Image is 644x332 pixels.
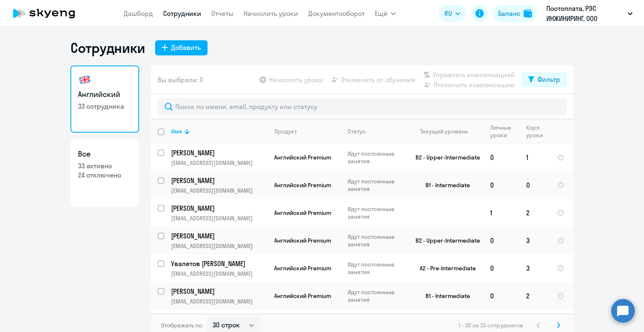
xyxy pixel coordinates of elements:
[171,287,266,296] p: [PERSON_NAME]
[348,233,405,248] p: Идут постоянные занятия
[459,322,523,329] span: 1 - 30 из 33 сотрудников
[524,9,532,18] img: balance
[171,242,267,250] p: [EMAIL_ADDRESS][DOMAIN_NAME]
[78,73,91,86] img: english
[519,227,550,254] td: 3
[405,171,483,199] td: B1 - Intermediate
[483,282,519,310] td: 0
[124,9,153,18] a: Дашборд
[274,209,331,217] span: Английский Premium
[78,102,132,111] p: 33 сотрудника
[348,178,405,193] p: Идут постоянные занятия
[274,292,331,300] span: Английский Premium
[171,187,267,194] p: [EMAIL_ADDRESS][DOMAIN_NAME]
[171,148,267,157] a: [PERSON_NAME]
[405,254,483,282] td: A2 - Pre-Intermediate
[244,9,298,18] a: Начислить уроки
[522,72,567,87] button: Фильтр
[519,199,550,227] td: 2
[171,214,267,222] p: [EMAIL_ADDRESS][DOMAIN_NAME]
[158,75,203,85] span: Вы выбрали: 0
[171,259,266,268] p: Увалетов [PERSON_NAME]
[171,128,182,135] div: Имя
[171,159,267,167] p: [EMAIL_ADDRESS][DOMAIN_NAME]
[70,65,139,133] a: Английский33 сотрудника
[78,89,132,100] h3: Английский
[483,171,519,199] td: 0
[348,128,405,135] div: Статус
[171,270,267,277] p: [EMAIL_ADDRESS][DOMAIN_NAME]
[444,8,452,18] span: RU
[348,261,405,276] p: Идут постоянные занятия
[78,161,132,170] p: 33 активно
[171,259,267,268] a: Увалетов [PERSON_NAME]
[211,9,234,18] a: Отчеты
[171,176,267,185] a: [PERSON_NAME]
[158,98,567,115] input: Поиск по имени, email, продукту или статусу
[171,231,267,241] a: [PERSON_NAME]
[483,144,519,171] td: 0
[70,139,139,207] a: Все33 активно24 отключено
[171,287,267,296] a: [PERSON_NAME]
[171,204,267,213] a: [PERSON_NAME]
[519,254,550,282] td: 3
[493,5,537,22] button: Балансbalance
[420,128,468,135] div: Текущий уровень
[171,128,267,135] div: Имя
[439,5,466,22] button: RU
[161,322,203,329] span: Отображать по:
[405,227,483,254] td: B2 - Upper-Intermediate
[274,128,340,135] div: Продукт
[171,231,266,241] p: [PERSON_NAME]
[155,40,208,55] button: Добавить
[546,3,624,24] p: Постоплата, РЭС ИНЖИНИРИНГ, ООО
[519,144,550,171] td: 1
[274,264,331,272] span: Английский Premium
[483,227,519,254] td: 0
[348,128,366,135] div: Статус
[78,149,132,159] h3: Все
[274,128,297,135] div: Продукт
[405,282,483,310] td: B1 - Intermediate
[526,124,544,139] div: Корп. уроки
[375,8,387,18] span: Ещё
[519,282,550,310] td: 2
[498,8,520,18] div: Баланс
[538,74,560,84] div: Фильтр
[348,205,405,220] p: Идут постоянные занятия
[490,124,519,139] div: Личные уроки
[375,5,396,22] button: Ещё
[348,150,405,165] p: Идут постоянные занятия
[490,124,514,139] div: Личные уроки
[274,237,331,244] span: Английский Premium
[405,144,483,171] td: B2 - Upper-Intermediate
[348,288,405,303] p: Идут постоянные занятия
[274,154,331,161] span: Английский Premium
[519,171,550,199] td: 0
[171,42,201,52] div: Добавить
[526,124,550,139] div: Корп. уроки
[171,176,266,185] p: [PERSON_NAME]
[412,128,483,135] div: Текущий уровень
[171,298,267,305] p: [EMAIL_ADDRESS][DOMAIN_NAME]
[171,204,266,213] p: [PERSON_NAME]
[483,199,519,227] td: 1
[163,9,201,18] a: Сотрудники
[171,148,266,157] p: [PERSON_NAME]
[483,254,519,282] td: 0
[542,3,637,24] button: Постоплата, РЭС ИНЖИНИРИНГ, ООО
[274,181,331,189] span: Английский Premium
[308,9,365,18] a: Документооборот
[70,39,145,56] h1: Сотрудники
[78,170,132,180] p: 24 отключено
